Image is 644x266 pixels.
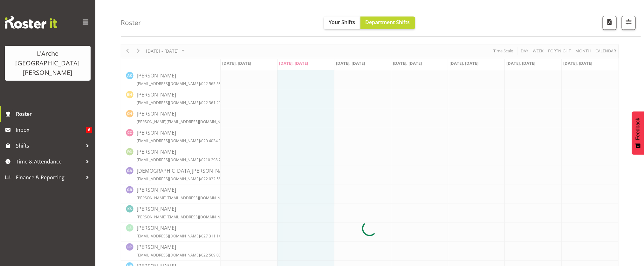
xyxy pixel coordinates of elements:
[16,173,83,182] span: Finance & Reporting
[329,19,355,26] span: Your Shifts
[16,109,92,119] span: Roster
[121,19,141,26] h4: Roster
[360,17,415,29] button: Department Shifts
[632,111,644,155] button: Feedback - Show survey
[635,118,641,140] span: Feedback
[16,141,83,150] span: Shifts
[86,127,92,133] span: 6
[11,49,84,77] div: L'Arche [GEOGRAPHIC_DATA][PERSON_NAME]
[16,125,86,135] span: Inbox
[5,16,57,29] img: Rosterit website logo
[366,19,410,26] span: Department Shifts
[622,16,636,30] button: Filter Shifts
[16,157,83,166] span: Time & Attendance
[324,17,360,29] button: Your Shifts
[603,16,617,30] button: Download a PDF of the roster according to the set date range.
